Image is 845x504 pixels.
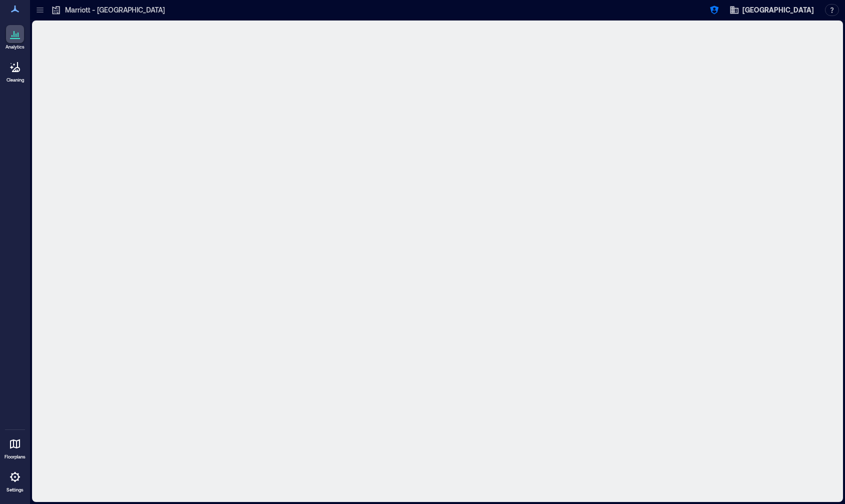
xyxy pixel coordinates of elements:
a: Analytics [3,22,28,53]
a: Settings [3,465,27,496]
p: Floorplans [5,454,26,460]
p: Marriott - [GEOGRAPHIC_DATA] [65,5,165,15]
a: Cleaning [3,55,28,86]
button: [GEOGRAPHIC_DATA] [726,2,817,18]
p: Analytics [6,44,25,50]
a: Floorplans [2,432,29,463]
span: [GEOGRAPHIC_DATA] [742,5,814,15]
p: Settings [7,487,24,493]
p: Cleaning [7,77,24,83]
